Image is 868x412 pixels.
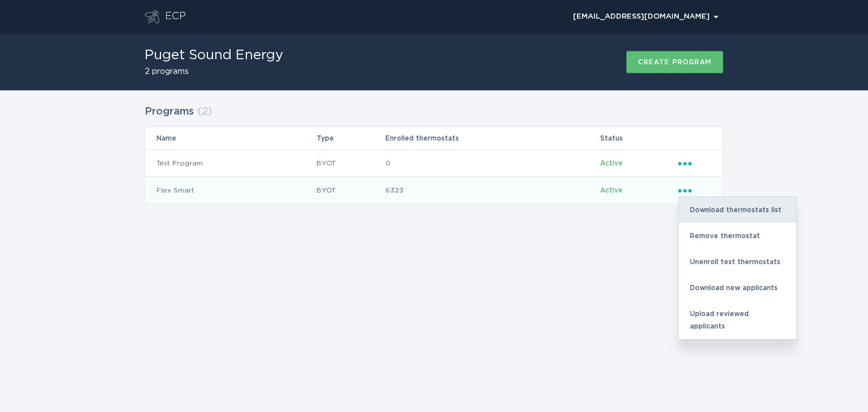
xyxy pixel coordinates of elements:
div: Download new applicants [679,275,796,301]
tr: 5f1247f2c0434ff9aaaf0393365fb9fe [145,177,723,204]
h2: Programs [145,102,194,122]
div: Unenroll test thermostats [679,249,796,275]
th: Type [316,127,384,150]
div: [EMAIL_ADDRESS][DOMAIN_NAME] [573,14,718,20]
td: 0 [385,150,600,177]
td: 6323 [385,177,600,204]
button: Create program [626,51,723,73]
th: Name [145,127,316,150]
div: ECP [165,10,186,24]
th: Enrolled thermostats [385,127,600,150]
td: BYOT [316,150,384,177]
h2: 2 programs [145,68,283,76]
div: Create program [638,59,711,65]
td: BYOT [316,177,384,204]
td: Flex Smart [145,177,316,204]
tr: Table Headers [145,127,723,150]
div: Popover menu [568,8,723,25]
div: Popover menu [678,157,711,169]
tr: 99594c4f6ff24edb8ece91689c11225c [145,150,723,177]
span: Active [600,187,623,194]
div: Upload reviewed applicants [679,301,796,339]
span: Active [600,160,623,166]
h1: Puget Sound Energy [145,49,283,62]
button: Go to dashboard [145,10,159,24]
div: Download thermostats list [679,197,796,223]
th: Status [600,127,678,150]
span: ( 2 ) [197,107,212,117]
td: Test Program [145,150,316,177]
button: Open user account details [568,8,723,25]
div: Remove thermostat [679,223,796,249]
